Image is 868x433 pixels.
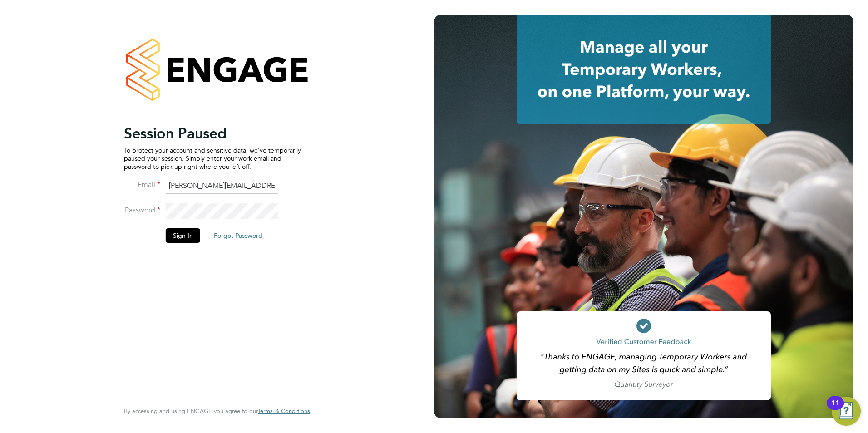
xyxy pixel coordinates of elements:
[124,180,160,190] label: Email
[258,407,310,415] span: Terms & Conditions
[831,403,839,415] div: 11
[166,178,278,194] input: Enter your work email...
[124,124,301,143] h2: Session Paused
[207,228,270,243] button: Forgot Password
[258,408,310,415] a: Terms & Conditions
[832,397,861,426] button: Open Resource Center, 11 new notifications
[124,407,310,415] span: By accessing and using ENGAGE you agree to our
[166,228,200,243] button: Sign In
[124,206,160,215] label: Password
[124,146,301,171] p: To protect your account and sensitive data, we've temporarily paused your session. Simply enter y...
